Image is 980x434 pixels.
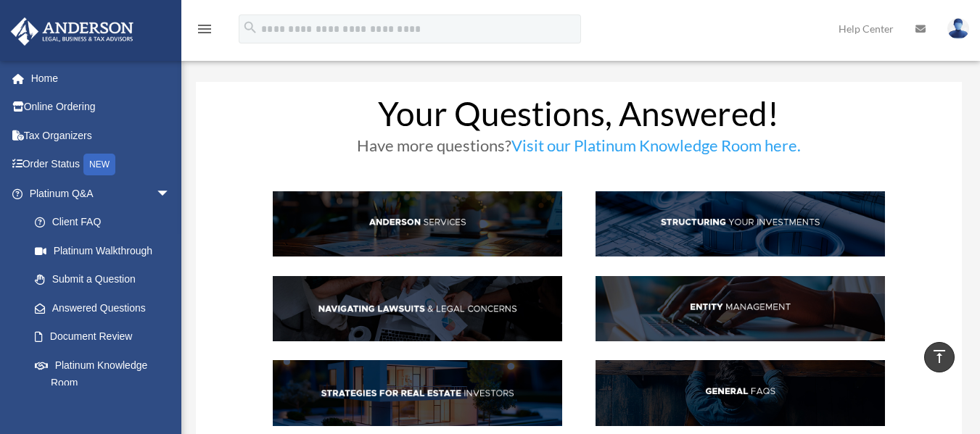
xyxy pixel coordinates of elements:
[20,265,192,294] a: Submit a Question
[931,348,948,365] i: vertical_align_top
[10,64,192,93] a: Home
[10,93,192,122] a: Online Ordering
[596,191,885,256] img: StructInv_hdr
[596,276,885,341] img: EntManag_hdr
[10,121,192,150] a: Tax Organizers
[242,20,258,36] i: search
[156,179,185,209] span: arrow_drop_down
[273,191,562,256] img: AndServ_hdr
[20,208,185,237] a: Client FAQ
[83,154,115,175] div: NEW
[273,360,562,425] img: StratsRE_hdr
[20,351,192,397] a: Platinum Knowledge Room
[273,276,562,341] img: NavLaw_hdr
[20,322,192,351] a: Document Review
[273,138,886,161] h3: Have more questions?
[511,135,801,162] a: Visit our Platinum Knowledge Room here.
[7,17,138,46] img: Anderson Advisors Platinum Portal
[20,236,192,265] a: Platinum Walkthrough
[596,360,885,425] img: GenFAQ_hdr
[196,25,213,38] a: menu
[924,342,955,372] a: vertical_align_top
[196,20,213,38] i: menu
[20,293,192,322] a: Answered Questions
[273,97,886,138] h1: Your Questions, Answered!
[10,179,192,208] a: Platinum Q&Aarrow_drop_down
[947,18,969,39] img: User Pic
[10,150,192,180] a: Order StatusNEW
